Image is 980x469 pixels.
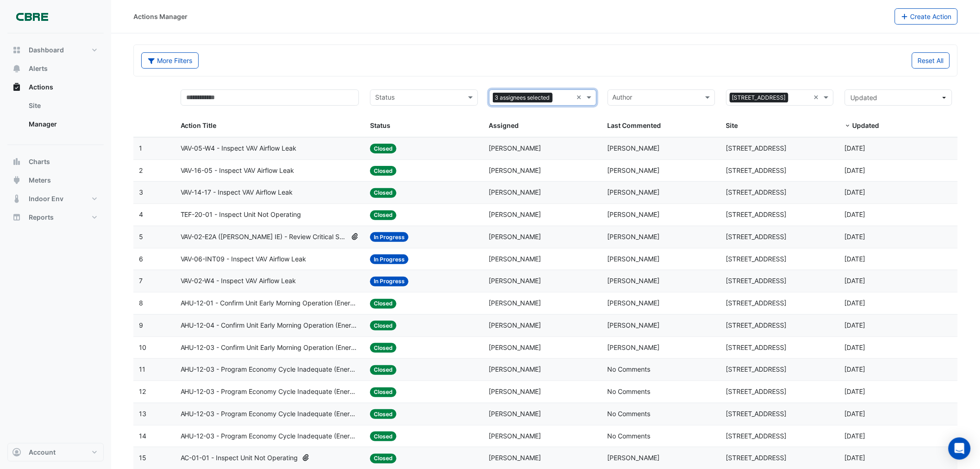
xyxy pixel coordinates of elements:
[21,115,104,133] a: Manager
[139,277,143,285] span: 7
[181,364,359,375] span: AHU-12-03 - Program Economy Cycle Inadequate (Energy Saving)
[7,208,104,227] button: Reports
[181,143,297,154] span: VAV-05-W4 - Inspect VAV Airflow Leak
[139,454,146,462] span: 15
[608,365,651,373] span: No Comments
[726,210,787,218] span: [STREET_ADDRESS]
[949,437,971,460] div: Open Intercom Messenger
[29,45,64,55] span: Dashboard
[139,233,143,241] span: 5
[489,299,541,307] span: [PERSON_NAME]
[181,431,359,442] span: AHU-12-03 - Program Economy Cycle Inadequate (Energy Saving)
[370,299,396,309] span: Closed
[730,93,788,103] span: [STREET_ADDRESS]
[726,233,787,241] span: [STREET_ADDRESS]
[845,144,866,152] span: 2025-09-30T11:41:15.698
[845,365,866,373] span: 2025-09-09T16:14:20.038
[12,213,21,222] app-icon: Reports
[489,387,541,395] span: [PERSON_NAME]
[845,410,866,418] span: 2025-09-09T16:14:14.440
[608,144,660,152] span: [PERSON_NAME]
[608,277,660,285] span: [PERSON_NAME]
[489,410,541,418] span: [PERSON_NAME]
[181,453,298,463] span: AC-01-01 - Inspect Unit Not Operating
[489,210,541,218] span: [PERSON_NAME]
[845,233,866,241] span: 2025-09-30T11:21:11.451
[139,321,143,329] span: 9
[853,121,879,129] span: Updated
[814,92,822,103] span: Clear
[845,255,866,263] span: 2025-09-22T09:02:32.516
[726,188,787,196] span: [STREET_ADDRESS]
[845,299,866,307] span: 2025-09-11T15:23:33.759
[608,233,660,241] span: [PERSON_NAME]
[577,92,584,103] span: Clear
[608,321,660,329] span: [PERSON_NAME]
[493,93,553,103] span: 3 assignees selected
[370,210,396,220] span: Closed
[370,431,396,441] span: Closed
[845,387,866,395] span: 2025-09-09T16:14:17.193
[29,64,48,73] span: Alerts
[608,121,661,129] span: Last Commented
[726,144,787,152] span: [STREET_ADDRESS]
[139,432,146,440] span: 14
[181,232,347,242] span: VAV-02-E2A ([PERSON_NAME] IE) - Review Critical Sensor Outside Range
[726,387,787,395] span: [STREET_ADDRESS]
[370,232,408,242] span: In Progress
[12,176,21,185] app-icon: Meters
[12,64,21,73] app-icon: Alerts
[139,166,143,174] span: 2
[7,190,104,208] button: Indoor Env
[181,121,217,129] span: Action Title
[370,166,396,176] span: Closed
[181,298,359,309] span: AHU-12-01 - Confirm Unit Early Morning Operation (Energy Saving)
[181,165,295,176] span: VAV-16-05 - Inspect VAV Airflow Leak
[29,176,51,185] span: Meters
[141,52,199,69] button: More Filters
[608,210,660,218] span: [PERSON_NAME]
[29,213,54,222] span: Reports
[912,52,950,69] button: Reset All
[726,343,787,351] span: [STREET_ADDRESS]
[139,188,143,196] span: 3
[489,188,541,196] span: [PERSON_NAME]
[7,96,104,137] div: Actions
[608,343,660,351] span: [PERSON_NAME]
[7,171,104,190] button: Meters
[370,343,396,353] span: Closed
[12,45,21,55] app-icon: Dashboard
[845,343,866,351] span: 2025-09-11T15:22:52.968
[181,254,307,265] span: VAV-06-INT09 - Inspect VAV Airflow Leak
[12,157,21,166] app-icon: Charts
[726,321,787,329] span: [STREET_ADDRESS]
[608,387,651,395] span: No Comments
[608,432,651,440] span: No Comments
[7,59,104,78] button: Alerts
[726,255,787,263] span: [STREET_ADDRESS]
[370,254,408,264] span: In Progress
[29,448,56,457] span: Account
[181,209,302,220] span: TEF-20-01 - Inspect Unit Not Operating
[21,96,104,115] a: Site
[139,410,146,418] span: 13
[139,387,146,395] span: 12
[7,152,104,171] button: Charts
[726,121,738,129] span: Site
[726,277,787,285] span: [STREET_ADDRESS]
[29,157,50,166] span: Charts
[895,8,958,25] button: Create Action
[608,188,660,196] span: [PERSON_NAME]
[489,233,541,241] span: [PERSON_NAME]
[489,365,541,373] span: [PERSON_NAME]
[370,454,396,463] span: Closed
[7,41,104,59] button: Dashboard
[845,188,866,196] span: 2025-09-30T11:40:57.898
[726,410,787,418] span: [STREET_ADDRESS]
[489,277,541,285] span: [PERSON_NAME]
[139,144,142,152] span: 1
[181,187,293,198] span: VAV-14-17 - Inspect VAV Airflow Leak
[489,121,519,129] span: Assigned
[726,365,787,373] span: [STREET_ADDRESS]
[608,299,660,307] span: [PERSON_NAME]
